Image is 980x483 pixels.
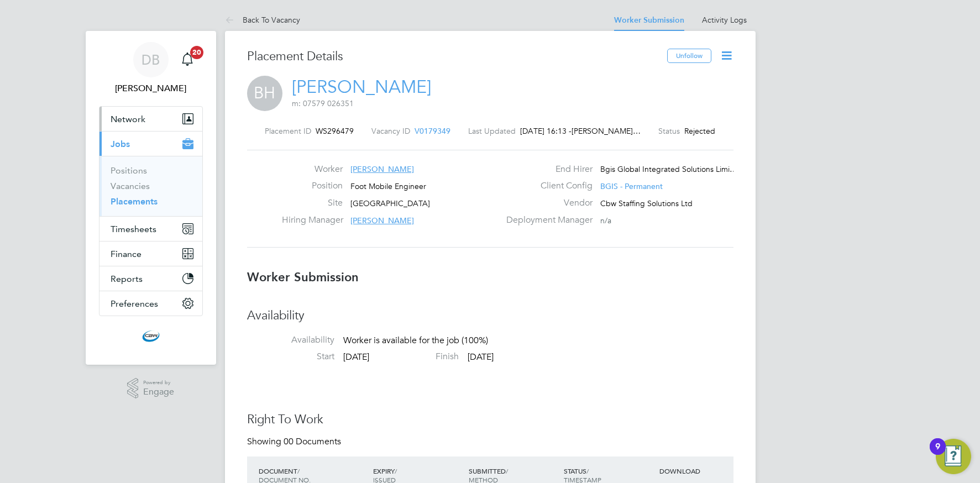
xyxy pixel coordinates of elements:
[586,466,589,475] span: /
[190,46,203,59] span: 20
[500,180,593,192] label: Client Config
[292,76,431,98] a: [PERSON_NAME]
[99,42,203,95] a: DB[PERSON_NAME]
[667,49,711,63] button: Unfollow
[468,126,516,136] label: Last Updated
[99,242,202,266] button: Finance
[247,412,733,428] h3: Right To Work
[247,334,334,346] label: Availability
[143,378,174,387] span: Powered by
[111,274,143,284] span: Reports
[702,15,747,25] a: Activity Logs
[99,132,202,156] button: Jobs
[111,196,158,207] a: Placements
[297,466,300,475] span: /
[658,126,680,136] label: Status
[99,291,202,316] button: Preferences
[127,378,174,399] a: Powered byEngage
[99,217,202,241] button: Timesheets
[282,164,343,175] label: Worker
[247,49,659,65] h3: Placement Details
[500,214,593,226] label: Deployment Manager
[111,165,147,176] a: Positions
[657,461,733,481] div: DOWNLOAD
[142,53,160,67] span: DB
[247,76,282,111] span: BH
[282,180,343,192] label: Position
[284,436,341,447] span: 00 Documents
[247,351,334,363] label: Start
[225,15,300,25] a: Back To Vacancy
[111,298,158,309] span: Preferences
[468,351,494,363] span: [DATE]
[350,181,426,191] span: Foot Mobile Engineer
[350,164,414,174] span: [PERSON_NAME]
[86,31,216,365] nav: Main navigation
[143,387,174,397] span: Engage
[292,98,354,108] span: m: 07579 026351
[111,224,156,234] span: Timesheets
[500,164,593,175] label: End Hirer
[343,335,488,346] span: Worker is available for the job (100%)
[371,351,459,363] label: Finish
[600,216,611,225] span: n/a
[350,198,430,208] span: [GEOGRAPHIC_DATA]
[343,351,369,363] span: [DATE]
[684,126,715,136] span: Rejected
[600,164,737,174] span: Bgis Global Integrated Solutions Limi…
[500,197,593,209] label: Vendor
[350,216,414,225] span: [PERSON_NAME]
[282,197,343,209] label: Site
[265,126,311,136] label: Placement ID
[142,327,160,345] img: cbwstaffingsolutions-logo-retina.png
[395,466,397,475] span: /
[600,198,693,208] span: Cbw Staffing Solutions Ltd
[176,42,198,77] a: 20
[572,126,641,136] span: [PERSON_NAME]…
[99,107,202,131] button: Network
[935,447,940,461] div: 9
[316,126,354,136] span: WS296479
[520,126,572,136] span: [DATE] 16:13 -
[415,126,450,136] span: V0179349
[282,214,343,226] label: Hiring Manager
[600,181,663,191] span: BGIS - Permanent
[247,308,733,324] h3: Availability
[99,266,202,291] button: Reports
[247,436,343,448] div: Showing
[99,327,203,345] a: Go to home page
[99,156,202,216] div: Jobs
[247,270,359,285] b: Worker Submission
[111,139,130,149] span: Jobs
[99,82,203,95] span: Daniel Barber
[936,439,971,474] button: Open Resource Center, 9 new notifications
[111,114,145,124] span: Network
[506,466,508,475] span: /
[614,15,684,25] a: Worker Submission
[371,126,410,136] label: Vacancy ID
[111,249,142,259] span: Finance
[111,181,150,191] a: Vacancies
